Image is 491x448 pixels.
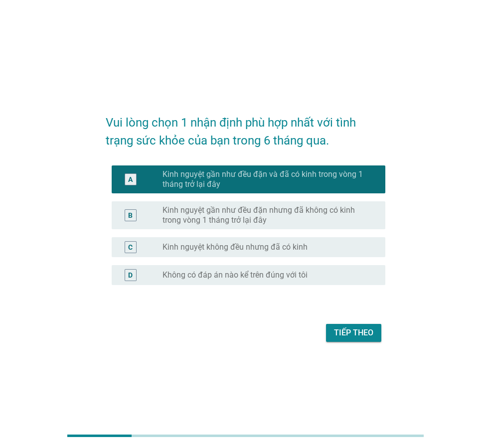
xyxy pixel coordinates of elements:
div: B [128,210,133,220]
button: Tiếp theo [326,324,381,342]
div: D [128,270,133,280]
h2: Vui lòng chọn 1 nhận định phù hợp nhất với tình trạng sức khỏe của bạn trong 6 tháng qua. [106,104,385,149]
div: Tiếp theo [334,327,373,339]
label: Kinh nguyệt gần như đều đặn nhưng đã không có kinh trong vòng 1 tháng trở lại đây [163,205,369,225]
div: A [128,174,133,184]
label: Không có đáp án nào kể trên đúng với tôi [163,270,308,280]
label: Kinh nguyệt không đều nhưng đã có kinh [163,242,308,252]
label: Kinh nguyệt gần như đều đặn và đã có kinh trong vòng 1 tháng trở lại đây [163,169,369,189]
div: C [128,242,133,252]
